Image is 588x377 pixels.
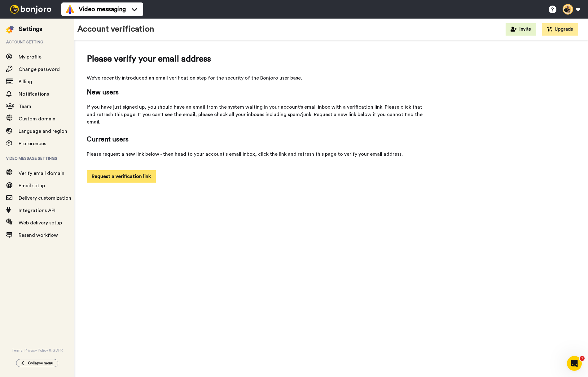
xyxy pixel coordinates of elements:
span: Delivery customization [19,196,71,201]
span: Collapse menu [28,361,53,366]
span: Change password [19,67,60,72]
button: Collapse menu [16,359,58,367]
span: New users [87,88,428,97]
button: Request a verification link [87,170,156,183]
div: Settings [19,25,42,33]
span: Integrations API [19,208,55,213]
iframe: Intercom live chat [567,356,582,371]
span: Email setup [19,183,45,188]
img: vm-color.svg [65,4,75,14]
img: settings-colored.svg [6,26,14,33]
button: Invite [506,23,536,36]
span: Current users [87,135,428,144]
span: 1 [580,356,585,361]
span: Web delivery setup [19,220,62,225]
span: Language and region [19,129,67,134]
h1: Account verification [77,25,154,34]
img: bj-logo-header-white.svg [7,5,54,14]
span: Preferences [19,141,46,146]
button: Upgrade [542,23,578,36]
span: Please verify your email address [87,53,428,65]
span: Custom domain [19,116,55,121]
span: Team [19,104,31,109]
span: Please request a new link below - then head to your account's email inbox, click the link and ref... [87,150,428,158]
span: If you have just signed up, you should have an email from the system waiting in your account's em... [87,103,428,126]
span: My profile [19,54,42,59]
span: Billing [19,79,32,84]
span: Video messaging [79,5,126,14]
span: We've recently introduced an email verification step for the security of the Bonjoro user base. [87,74,428,82]
span: Notifications [19,92,49,97]
span: Resend workflow [19,233,58,238]
span: Verify email domain [19,171,64,176]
